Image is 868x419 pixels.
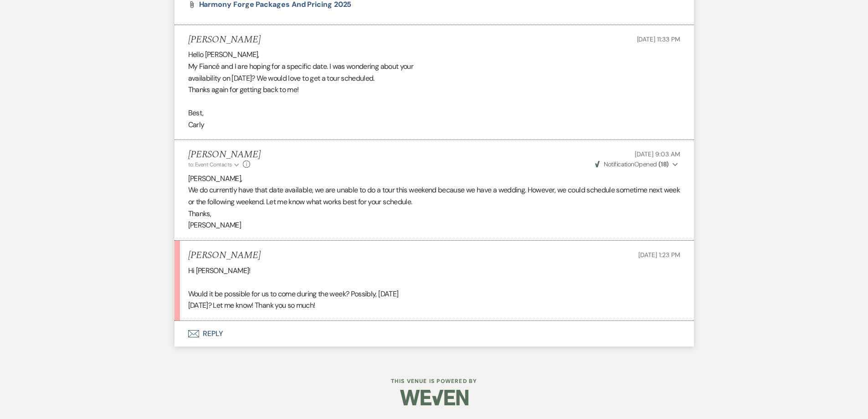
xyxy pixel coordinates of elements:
[637,35,680,43] span: [DATE] 11:33 PM
[604,160,634,168] span: Notification
[188,173,680,185] p: [PERSON_NAME],
[188,34,261,46] h5: [PERSON_NAME]
[188,160,241,169] button: to: Event Contacts
[594,160,680,169] button: NotificationOpened (18)
[188,265,680,311] div: Hi [PERSON_NAME]! Would it be possible for us to come during the week? Possibly, [DATE] [DATE]? L...
[638,251,680,259] span: [DATE] 1:23 PM
[658,160,669,168] strong: ( 18 )
[188,184,680,207] p: We do currently have that date available, we are unable to do a tour this weekend because we have...
[188,149,261,160] h5: [PERSON_NAME]
[199,1,352,8] a: Harmony Forge Packages and Pricing 2025
[595,160,669,168] span: Opened
[188,219,680,231] p: [PERSON_NAME]
[175,321,694,347] button: Reply
[635,150,680,158] span: [DATE] 9:03 AM
[188,49,680,130] div: Hello [PERSON_NAME], My Fiancé and I are hoping for a specific date. I was wondering about your a...
[188,161,232,168] span: to: Event Contacts
[400,382,468,414] img: Weven Logo
[188,250,261,261] h5: [PERSON_NAME]
[188,208,680,220] p: Thanks,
